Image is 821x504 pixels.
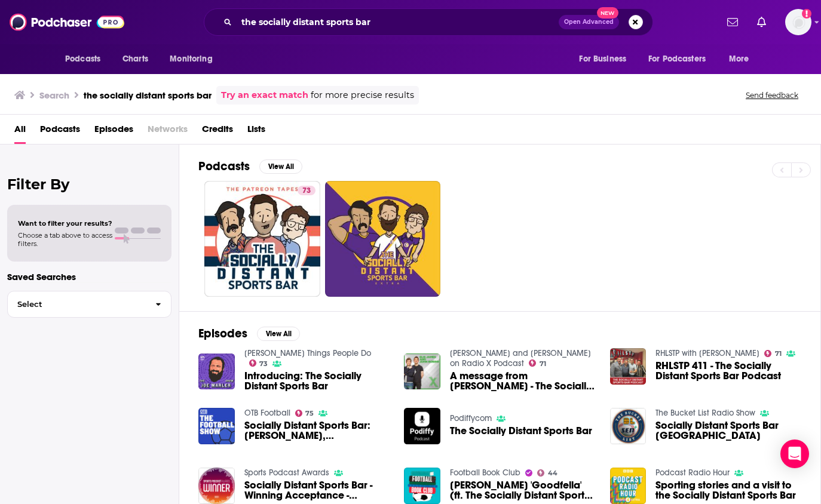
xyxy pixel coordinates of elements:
img: Craig Bellamy's 'Goodfella' (ft. The Socially Distant Sports Bar's Steff Garrero) [404,468,440,504]
img: The Socially Distant Sports Bar [404,408,440,444]
span: Charts [122,51,148,67]
a: Craig Bellamy's 'Goodfella' (ft. The Socially Distant Sports Bar's Steff Garrero) [450,480,596,500]
span: 75 [305,411,314,416]
span: 73 [302,185,311,197]
button: Show profile menu [785,9,811,35]
button: View All [257,327,300,341]
p: Saved Searches [7,271,171,282]
img: RHLSTP 411 - The Socially Distant Sports Bar Podcast [610,348,647,385]
a: 71 [529,359,546,367]
a: Lists [247,119,265,144]
a: Elis James and John Robins on Radio X Podcast [450,348,591,368]
span: 44 [548,471,557,476]
h3: Search [39,90,69,101]
a: RHLSTP 411 - The Socially Distant Sports Bar Podcast [655,361,801,381]
a: Podcast Radio Hour [655,468,730,478]
a: Football Book Club [450,468,520,478]
button: Open AdvancedNew [559,15,619,29]
span: Monitoring [170,51,212,67]
a: Try an exact match [221,88,308,102]
img: Socially Distant Sports Bar - Winning Acceptance - Comedy Category [198,468,235,504]
a: Socially Distant Sports Bar - Winning Acceptance - Comedy Category [244,480,390,500]
img: Socially Distant Sports Bar: Elis James, Mike Bubbins & Steff Garrero join OTB [198,408,235,444]
img: A message from Elis - The Socially Distant Sports Bar [404,354,440,390]
span: Socially Distant Sports Bar: [PERSON_NAME], [PERSON_NAME] & [PERSON_NAME] join OTB [244,420,390,441]
a: PodcastsView All [198,159,302,174]
img: Sporting stories and a visit to the Socially Distant Sports Bar [610,468,647,504]
a: Socially Distant Sports Bar Newport Grab [655,420,801,441]
span: Select [8,300,146,308]
a: Sports Podcast Awards [244,468,329,478]
button: Send feedback [742,90,802,100]
span: Networks [148,119,188,144]
a: 44 [537,469,557,477]
span: Socially Distant Sports Bar [GEOGRAPHIC_DATA] [655,420,801,441]
span: For Business [579,51,626,67]
span: For Podcasters [648,51,706,67]
div: Open Intercom Messenger [780,440,809,468]
h2: Podcasts [198,159,250,174]
a: RHLSTP with Richard Herring [655,348,759,358]
a: Introducing: The Socially Distant Sports Bar [244,371,390,391]
span: [PERSON_NAME] 'Goodfella' (ft. The Socially Distant Sports Bar's [PERSON_NAME]) [450,480,596,500]
a: Episodes [94,119,133,144]
img: User Profile [785,9,811,35]
span: for more precise results [311,88,414,102]
a: Credits [202,119,233,144]
a: Sporting stories and a visit to the Socially Distant Sports Bar [655,480,801,500]
a: Podcasts [40,119,80,144]
span: Choose a tab above to access filters. [18,231,112,248]
span: 71 [540,361,546,367]
span: Logged in as AirwaveMedia [785,9,811,35]
a: Podiffycom [450,413,492,423]
button: open menu [571,48,641,70]
a: 73 [298,186,315,195]
span: Podcasts [65,51,100,67]
div: Search podcasts, credits, & more... [204,8,653,36]
a: Show notifications dropdown [752,12,771,32]
span: A message from [PERSON_NAME] - The Socially Distant Sports Bar [450,371,596,391]
a: A message from Elis - The Socially Distant Sports Bar [450,371,596,391]
span: 73 [259,361,268,367]
a: The Socially Distant Sports Bar [450,426,592,436]
h3: the socially distant sports bar [84,90,212,101]
button: Select [7,291,171,318]
a: The Bucket List Radio Show [655,408,755,418]
a: All [14,119,26,144]
span: Open Advanced [564,19,614,25]
a: EpisodesView All [198,326,300,341]
img: Introducing: The Socially Distant Sports Bar [198,354,235,390]
button: View All [259,159,302,174]
h2: Filter By [7,176,171,193]
a: OTB Football [244,408,290,418]
span: Want to filter your results? [18,219,112,228]
span: 71 [775,351,782,357]
a: Show notifications dropdown [722,12,743,32]
img: Socially Distant Sports Bar Newport Grab [610,408,647,444]
button: open menu [721,48,764,70]
h2: Episodes [198,326,247,341]
a: Socially Distant Sports Bar: Elis James, Mike Bubbins & Steff Garrero join OTB [244,420,390,441]
a: Podchaser - Follow, Share and Rate Podcasts [10,11,124,33]
button: open menu [641,48,723,70]
span: New [597,7,618,19]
